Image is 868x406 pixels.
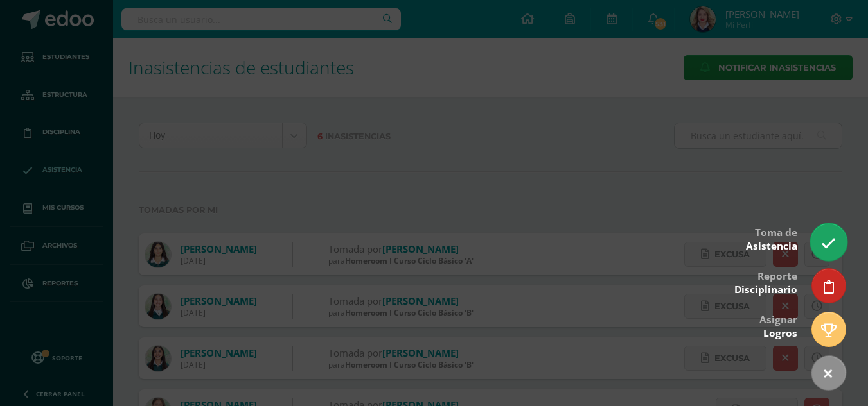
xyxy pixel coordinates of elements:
div: Reporte [734,261,797,303]
span: Logros [763,326,797,340]
div: Toma de [746,217,797,259]
span: Asistencia [746,239,797,253]
div: Asignar [759,305,797,346]
span: Disciplinario [734,283,797,296]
